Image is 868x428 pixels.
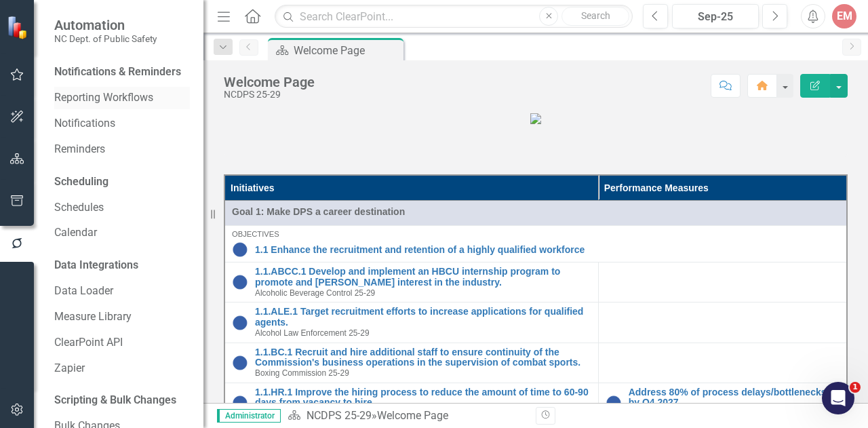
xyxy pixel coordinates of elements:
td: Double-Click to Edit Right Click for Context Menu [598,383,847,423]
a: Data Loader [54,284,190,299]
td: Double-Click to Edit Right Click for Context Menu [224,343,598,383]
button: Search [561,7,629,26]
small: NC Dept. of Public Safety [54,33,157,44]
div: Sep-25 [677,9,754,25]
a: Measure Library [54,309,190,325]
span: Alcohol Law Enforcement 25-29 [255,328,370,338]
td: Double-Click to Edit Right Click for Context Menu [224,262,598,303]
div: » [288,408,526,424]
a: 1.1.ALE.1 Target recruitment efforts to increase applications for qualified agents. [255,307,591,328]
a: 1.1 Enhance the recruitment and retention of a highly qualified workforce [255,245,840,255]
a: Calendar [54,225,190,241]
span: Automation [54,17,157,33]
td: Double-Click to Edit Right Click for Context Menu [224,303,598,343]
div: Welcome Page [377,409,448,422]
a: Reminders [54,142,190,157]
a: Reporting Workflows [54,90,190,106]
a: 1.1.BC.1 Recruit and hire additional staff to ensure continuity of the Commission's business oper... [255,347,591,368]
a: Zapier [54,361,190,376]
td: Double-Click to Edit Right Click for Context Menu [224,226,847,262]
span: Goal 1: Make DPS a career destination [232,205,840,218]
div: Scheduling [54,174,108,190]
a: Schedules [54,200,190,216]
img: No Information [232,315,248,331]
iframe: Intercom live chat [822,382,854,414]
img: mceclip0.png [530,113,541,124]
input: Search ClearPoint... [275,5,633,28]
div: Welcome Page [294,42,400,59]
button: EM [832,4,856,28]
button: Sep-25 [672,4,759,28]
div: Welcome Page [224,75,315,90]
span: Administrator [217,409,281,423]
a: 1.1.HR.1 Improve the hiring process to reduce the amount of time to 60-90 days from vacancy to hire. [255,387,591,408]
div: Objectives [232,230,840,238]
span: Search [581,10,610,21]
a: ClearPoint API [54,335,190,351]
div: Scripting & Bulk Changes [54,393,176,408]
a: Address 80% of process delays/bottlenecks by Q4 2027. [629,387,840,408]
img: No Information [606,395,622,411]
span: 1 [850,382,861,393]
img: No Information [232,355,248,371]
img: ClearPoint Strategy [6,15,31,39]
a: 1.1.ABCC.1 Develop and implement an HBCU internship program to promote and [PERSON_NAME] interest... [255,267,591,288]
span: Alcoholic Beverage Control 25-29 [255,288,375,298]
a: NCDPS 25-29 [307,409,372,422]
div: Notifications & Reminders [54,64,181,80]
td: Double-Click to Edit [224,201,847,226]
div: NCDPS 25-29 [224,90,315,100]
img: No Information [232,395,248,411]
div: Data Integrations [54,258,138,273]
img: No Information [232,274,248,290]
img: No Information [232,241,248,258]
span: Boxing Commission 25-29 [255,368,349,378]
a: Notifications [54,116,190,132]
